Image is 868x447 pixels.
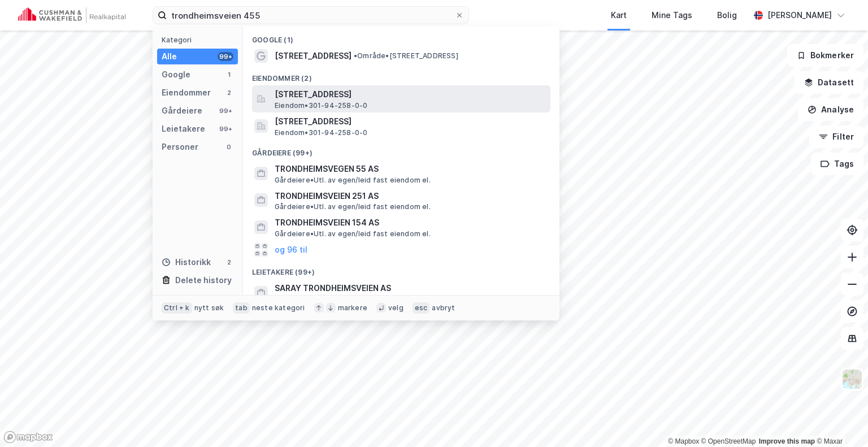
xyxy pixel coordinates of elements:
button: og 96 til [275,243,307,257]
span: Gårdeiere • Utl. av egen/leid fast eiendom el. [275,202,431,211]
div: tab [233,302,250,314]
div: Ctrl + k [162,302,192,314]
button: Bokmerker [787,44,863,67]
div: Kart [611,8,627,22]
button: Filter [809,125,863,148]
div: Gårdeiere [162,104,202,118]
span: TRONDHEIMSVEIEN 154 AS [275,216,546,229]
div: Eiendommer [162,86,211,99]
button: Datasett [795,71,863,94]
img: Z [841,368,863,390]
div: Mine Tags [652,8,692,22]
a: OpenStreetMap [701,437,756,445]
button: Tags [811,153,863,175]
a: Mapbox [668,437,699,445]
div: Kontrollprogram for chat [811,393,868,447]
a: Mapbox homepage [3,431,53,444]
div: Google [162,68,190,81]
div: Kategori [162,36,238,44]
span: [STREET_ADDRESS] [275,115,546,128]
div: 0 [224,142,233,151]
div: nytt søk [194,303,224,313]
span: • [354,51,357,60]
span: SARAY TRONDHEIMSVEIEN AS [275,281,546,295]
iframe: Chat Widget [811,393,868,447]
span: Gårdeiere • Utl. av egen/leid fast eiendom el. [275,229,431,238]
span: Gårdeiere • Utl. av egen/leid fast eiendom el. [275,176,431,185]
div: 1 [224,70,233,79]
div: Alle [162,50,177,63]
button: Analyse [798,98,863,121]
div: Leietakere (99+) [243,259,559,279]
div: esc [413,302,430,314]
span: Område • [STREET_ADDRESS] [354,51,458,60]
div: Personer [162,140,198,154]
span: Eiendom • 301-94-258-0-0 [275,101,367,110]
span: TRONDHEIMSVEGEN 55 AS [275,162,546,176]
div: avbryt [432,303,455,313]
a: Improve this map [759,437,815,445]
div: neste kategori [252,303,305,313]
input: Søk på adresse, matrikkel, gårdeiere, leietakere eller personer [167,7,455,24]
div: Eiendommer (2) [243,65,559,85]
div: markere [338,303,367,313]
div: 99+ [218,124,233,133]
div: Bolig [717,8,737,22]
span: [STREET_ADDRESS] [275,49,351,63]
div: Google (1) [243,27,559,47]
div: Historikk [162,255,211,269]
span: Eiendom • 301-94-258-0-0 [275,128,367,137]
div: 2 [224,88,233,97]
span: [STREET_ADDRESS] [275,88,546,101]
div: Gårdeiere (99+) [243,140,559,160]
div: 99+ [218,52,233,61]
div: Leietakere [162,122,205,136]
div: 2 [224,258,233,267]
div: velg [388,303,403,313]
span: TRONDHEIMSVEIEN 251 AS [275,189,546,203]
div: [PERSON_NAME] [767,8,832,22]
img: cushman-wakefield-realkapital-logo.202ea83816669bd177139c58696a8fa1.svg [18,7,125,23]
div: Delete history [175,274,232,287]
div: 99+ [218,106,233,115]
